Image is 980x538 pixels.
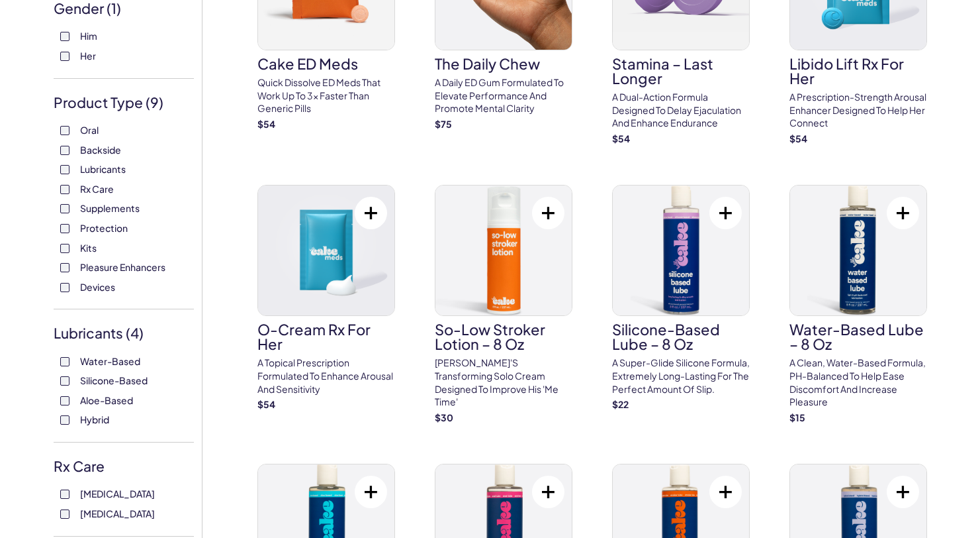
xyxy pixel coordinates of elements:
h3: O-Cream Rx for Her [257,322,395,351]
strong: $ 75 [435,118,452,130]
strong: $ 54 [257,118,275,130]
span: Hybrid [80,411,109,428]
span: Aloe-Based [80,392,133,409]
h3: Silicone-Based Lube – 8 oz [612,322,750,351]
input: [MEDICAL_DATA] [60,510,69,519]
strong: $ 30 [435,411,453,423]
a: Silicone-Based Lube – 8 ozSilicone-Based Lube – 8 ozA super-glide silicone formula, extremely lon... [612,185,750,411]
input: Him [60,32,69,41]
h3: Stamina – Last Longer [612,56,750,85]
strong: $ 54 [257,398,275,410]
img: Water-Based Lube – 8 oz [790,186,926,315]
span: [MEDICAL_DATA] [80,505,155,522]
span: Supplements [80,199,140,217]
input: Lubricants [60,165,69,174]
input: Kits [60,244,69,253]
input: Her [60,52,69,61]
span: Him [80,27,97,44]
span: Kits [80,239,97,256]
strong: $ 54 [612,133,630,144]
input: Water-Based [60,357,69,366]
span: Protection [80,219,128,237]
span: Oral [80,121,99,138]
input: Devices [60,283,69,292]
input: Hybrid [60,415,69,425]
p: A topical prescription formulated to enhance arousal and sensitivity [257,356,395,396]
a: So-Low Stroker Lotion – 8 ozSo-Low Stroker Lotion – 8 oz[PERSON_NAME]'s transforming solo cream d... [435,185,572,424]
span: Her [80,47,96,64]
p: A Daily ED Gum Formulated To Elevate Performance And Promote Mental Clarity [435,76,572,115]
p: Quick dissolve ED Meds that work up to 3x faster than generic pills [257,76,395,115]
strong: $ 54 [789,133,807,144]
input: Rx Care [60,185,69,194]
strong: $ 22 [612,398,629,410]
span: Rx Care [80,180,114,197]
a: Water-Based Lube – 8 ozWater-Based Lube – 8 ozA clean, water-based formula, pH-balanced to help e... [789,185,927,424]
input: Pleasure Enhancers [60,263,69,272]
input: Silicone-Based [60,376,69,386]
span: Backside [80,141,121,158]
input: Aloe-Based [60,396,69,405]
input: Protection [60,224,69,233]
p: A clean, water-based formula, pH-balanced to help ease discomfort and increase pleasure [789,356,927,408]
span: Silicone-Based [80,372,148,389]
input: Oral [60,126,69,135]
img: So-Low Stroker Lotion – 8 oz [435,186,572,315]
a: O-Cream Rx for HerO-Cream Rx for HerA topical prescription formulated to enhance arousal and sens... [257,185,395,411]
p: A prescription-strength arousal enhancer designed to help her connect [789,91,927,130]
h3: The Daily Chew [435,56,572,71]
span: Lubricants [80,160,126,178]
h3: Cake ED Meds [257,56,395,71]
p: A dual-action formula designed to delay ejaculation and enhance endurance [612,91,750,130]
strong: $ 15 [789,411,805,423]
input: Supplements [60,204,69,213]
input: [MEDICAL_DATA] [60,490,69,499]
p: A super-glide silicone formula, extremely long-lasting for the perfect amount of slip. [612,356,750,396]
h3: Libido Lift Rx For Her [789,56,927,85]
span: Pleasure Enhancers [80,258,165,276]
span: [MEDICAL_DATA] [80,485,155,502]
img: O-Cream Rx for Her [258,186,394,315]
h3: So-Low Stroker Lotion – 8 oz [435,322,572,351]
input: Backside [60,146,69,155]
span: Water-Based [80,352,140,370]
span: Devices [80,278,115,296]
img: Silicone-Based Lube – 8 oz [613,186,749,315]
p: [PERSON_NAME]'s transforming solo cream designed to improve his 'me time' [435,356,572,408]
h3: Water-Based Lube – 8 oz [789,322,927,351]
